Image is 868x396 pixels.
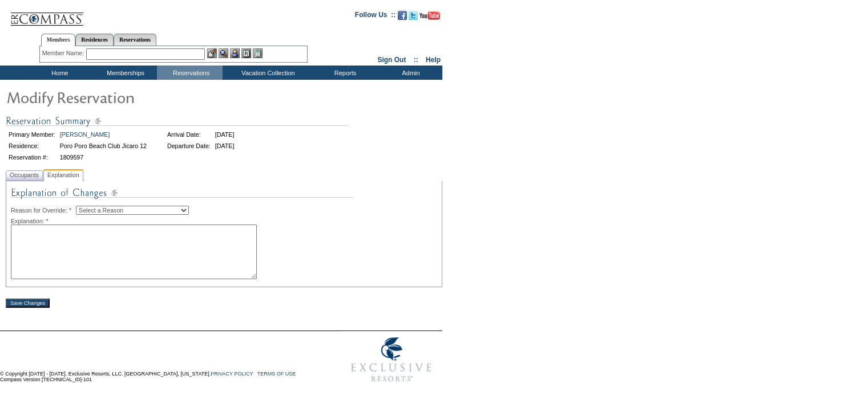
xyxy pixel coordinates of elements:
td: Vacation Collection [223,66,311,80]
img: b_edit.gif [207,48,217,58]
div: Member Name: [42,48,86,58]
td: Memberships [91,66,157,80]
a: Follow us on Twitter [409,14,418,21]
img: Reservation Summary [6,114,348,128]
td: 1809597 [58,152,148,162]
div: Explanation: * [11,218,437,224]
img: b_calculator.gif [253,48,263,58]
td: Departure Date: [165,141,212,151]
td: [DATE] [213,141,236,151]
img: Follow us on Twitter [409,11,418,20]
span: :: [414,56,418,64]
a: Help [426,56,441,64]
img: Exclusive Resorts [340,331,442,388]
span: Explanation [45,169,82,181]
a: [PERSON_NAME] [60,131,110,138]
span: Occupants [7,169,41,181]
a: Become our fan on Facebook [398,14,407,21]
td: Arrival Date: [165,129,212,140]
td: Reservations [157,66,223,80]
img: Become our fan on Facebook [398,11,407,20]
td: Reports [311,66,377,80]
input: Save Changes [6,299,50,308]
img: Reservations [241,48,251,58]
img: Subscribe to our YouTube Channel [419,11,440,20]
td: Poro Poro Beach Club Jicaro 12 [58,141,148,151]
img: Modify Reservation [6,85,234,108]
a: Sign Out [377,56,406,64]
td: [DATE] [213,129,236,140]
img: Explanation of Changes [11,186,353,206]
td: Residence: [7,141,57,151]
td: Home [26,66,91,80]
a: TERMS OF USE [257,371,296,377]
td: Reservation #: [7,152,57,162]
td: Follow Us :: [355,10,395,23]
a: Reservations [114,34,156,46]
td: Primary Member: [7,129,57,140]
a: Residences [75,34,114,46]
td: Admin [377,66,442,80]
img: Compass Home [10,3,84,26]
a: PRIVACY POLICY [211,371,253,377]
img: Impersonate [230,48,240,58]
a: Subscribe to our YouTube Channel [419,14,440,21]
span: Reason for Override: * [11,207,76,214]
a: Members [41,34,76,46]
img: View [219,48,228,58]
